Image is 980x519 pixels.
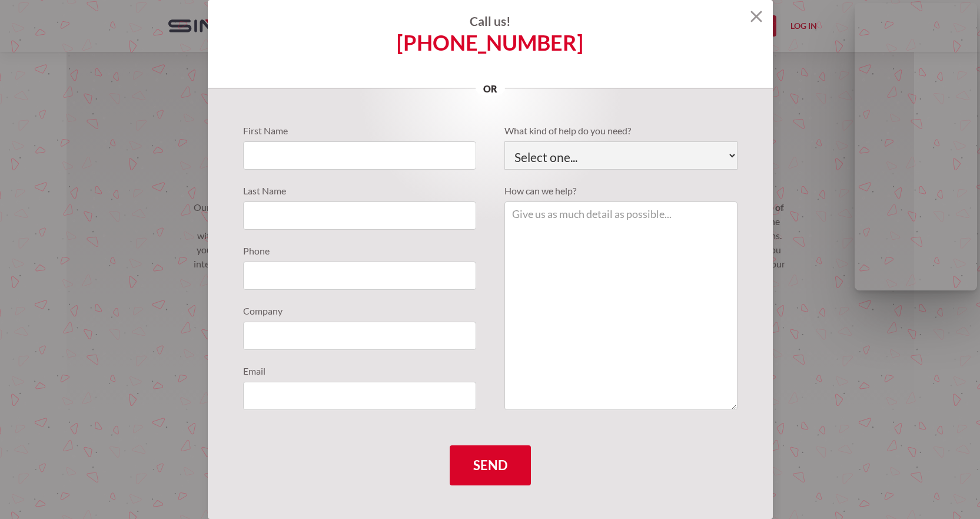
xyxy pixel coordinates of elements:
[243,124,738,485] form: Support Requests
[476,82,505,96] p: or
[397,35,583,49] a: [PHONE_NUMBER]
[504,184,738,198] label: How can we help?
[243,364,476,378] label: Email
[504,124,738,138] label: What kind of help do you need?
[243,304,476,318] label: Company
[208,14,773,28] h4: Call us!
[243,124,476,138] label: First Name
[243,184,476,198] label: Last Name
[450,445,531,485] input: Send
[243,244,476,258] label: Phone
